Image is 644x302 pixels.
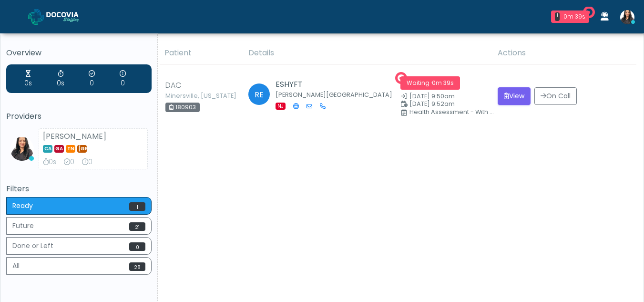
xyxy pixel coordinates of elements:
[498,87,531,105] button: View
[6,49,152,57] h5: Overview
[77,145,87,153] span: [GEOGRAPHIC_DATA]
[165,103,200,112] div: 180903
[165,93,218,99] small: Minersville, [US_STATE]
[6,237,152,255] button: Done or Left0
[534,87,577,105] button: On Call
[6,197,152,277] div: Basic example
[6,112,152,121] h5: Providers
[129,202,145,211] span: 1
[409,100,455,108] span: [DATE] 9:52am
[620,10,634,24] img: Viral Patel
[43,131,106,142] strong: [PERSON_NAME]
[400,101,486,107] small: Scheduled Time
[165,80,181,91] span: DAC
[43,145,52,153] span: CA
[400,94,486,100] small: Date Created
[129,262,145,271] span: 28
[89,69,95,88] div: 0
[276,103,286,110] span: NJ
[409,109,495,115] div: Health Assessment - With Payment
[24,69,32,88] div: 0s
[129,242,145,251] span: 0
[409,92,455,100] span: [DATE] 9:50am
[57,69,64,88] div: 0s
[159,42,243,65] th: Patient
[10,137,34,161] img: Viral Patel
[248,83,270,105] span: RE
[82,157,92,167] div: 0
[66,145,75,153] span: TN
[243,42,492,65] th: Details
[43,157,56,167] div: 0s
[432,79,454,87] span: 0m 39s
[64,157,74,167] div: 0
[6,185,152,193] h5: Filters
[6,257,152,275] button: All28
[129,222,145,231] span: 21
[563,12,585,21] div: 0m 39s
[6,217,152,235] button: Future21
[6,197,152,215] button: Ready1
[545,7,595,27] a: 1 0m 39s
[492,42,636,65] th: Actions
[400,76,460,90] span: Waiting ·
[276,80,359,89] h5: ESHYFT
[54,145,64,153] span: GA
[46,12,94,21] img: Docovia
[28,1,94,32] a: Docovia
[28,9,44,25] img: Docovia
[555,12,560,21] div: 1
[120,69,126,88] div: 0
[276,91,392,99] small: [PERSON_NAME][GEOGRAPHIC_DATA]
